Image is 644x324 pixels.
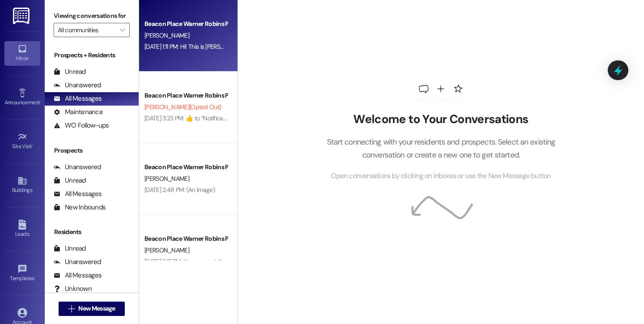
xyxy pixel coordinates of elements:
div: Maintenance [54,107,103,117]
div: [DATE] 2:48 PM: (An Image) [144,186,215,194]
div: Beacon Place Warner Robins Prospect [144,234,227,243]
div: All Messages [54,271,102,280]
div: Unread [54,67,86,77]
span: Open conversations by clicking on inboxes or use the New Message button [331,171,551,182]
a: Buildings [4,173,40,197]
a: Leads [4,217,40,241]
input: All communities [58,23,115,37]
span: • [40,98,41,104]
button: New Message [59,302,125,316]
div: All Messages [54,94,102,103]
div: Unread [54,176,86,185]
div: Unread [54,244,86,253]
a: Templates • [4,261,40,286]
div: Unanswered [54,81,101,90]
i:  [68,305,75,312]
div: Beacon Place Warner Robins Prospect [144,91,227,100]
span: • [34,274,36,280]
div: Residents [45,227,139,237]
div: WO Follow-ups [54,121,109,130]
span: [PERSON_NAME] [144,31,189,39]
div: Beacon Place Warner Robins Prospect [144,162,227,172]
span: [PERSON_NAME] (Opted Out) [144,103,221,111]
span: [PERSON_NAME] [144,175,189,183]
div: Beacon Place Warner Robins Prospect [144,19,227,29]
div: Unanswered [54,257,101,267]
span: [PERSON_NAME] [144,246,189,254]
div: Unknown [54,284,92,294]
i:  [120,26,125,34]
a: Site Visit • [4,129,40,153]
h2: Welcome to Your Conversations [313,112,569,127]
img: ResiDesk Logo [13,8,31,24]
label: Viewing conversations for [54,9,130,23]
a: Inbox [4,41,40,65]
span: • [32,142,34,148]
div: All Messages [54,189,102,199]
div: Prospects [45,146,139,155]
div: Prospects + Residents [45,51,139,60]
div: New Inbounds [54,203,106,212]
span: New Message [78,304,115,313]
div: Unanswered [54,162,101,172]
div: [DATE] 2:17 PM: I have resent the email [144,257,241,265]
p: Start connecting with your residents and prospects. Select an existing conversation or create a n... [313,136,569,161]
